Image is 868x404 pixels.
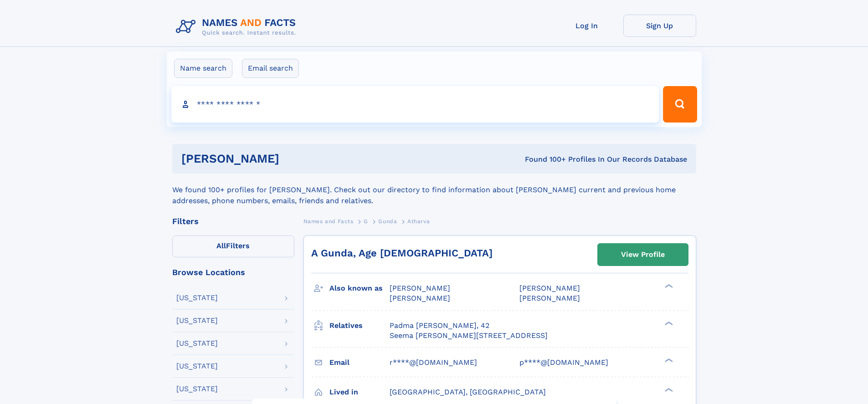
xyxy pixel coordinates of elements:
[390,284,450,292] span: [PERSON_NAME]
[176,317,218,324] div: [US_STATE]
[176,385,218,393] div: [US_STATE]
[311,247,493,259] a: A Gunda, Age [DEMOGRAPHIC_DATA]
[216,241,226,250] span: All
[303,215,354,227] a: Names and Facts
[663,283,673,289] div: ❯
[621,244,665,265] div: View Profile
[390,388,546,396] span: [GEOGRAPHIC_DATA], [GEOGRAPHIC_DATA]
[171,86,659,123] input: search input
[176,340,218,347] div: [US_STATE]
[663,320,673,326] div: ❯
[663,387,673,393] div: ❯
[176,363,218,370] div: [US_STATE]
[172,217,294,225] div: Filters
[407,218,430,225] span: Atharva
[176,294,218,302] div: [US_STATE]
[242,59,299,78] label: Email search
[663,86,697,123] button: Search Button
[172,174,696,206] div: We found 100+ profiles for [PERSON_NAME]. Check out our directory to find information about [PERS...
[378,215,397,227] a: Gunda
[329,384,390,400] h3: Lived in
[663,357,673,363] div: ❯
[364,215,368,227] a: G
[390,331,548,341] a: Seema [PERSON_NAME][STREET_ADDRESS]
[390,294,450,302] span: [PERSON_NAME]
[550,15,623,37] a: Log In
[172,268,294,276] div: Browse Locations
[329,318,390,333] h3: Relatives
[519,294,580,302] span: [PERSON_NAME]
[519,284,580,292] span: [PERSON_NAME]
[402,154,687,164] div: Found 100+ Profiles In Our Records Database
[623,15,696,37] a: Sign Up
[329,355,390,370] h3: Email
[172,15,303,39] img: Logo Names and Facts
[174,59,232,78] label: Name search
[329,281,390,296] h3: Also known as
[172,235,294,257] label: Filters
[181,153,402,164] h1: [PERSON_NAME]
[378,218,397,225] span: Gunda
[364,218,368,225] span: G
[390,321,489,331] a: Padma [PERSON_NAME], 42
[598,244,688,266] a: View Profile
